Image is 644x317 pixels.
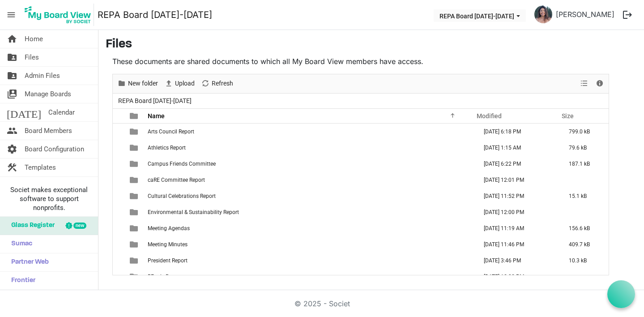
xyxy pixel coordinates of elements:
button: REPA Board 2025-2026 dropdownbutton [434,9,526,22]
td: August 19, 2025 11:46 PM column header Modified [474,236,559,253]
button: View dropdownbutton [579,78,589,89]
button: New folder [116,78,160,89]
td: checkbox [113,269,124,285]
span: Partner Web [7,253,49,271]
td: August 23, 2025 11:52 PM column header Modified [474,188,559,204]
span: folder_shared [7,67,17,85]
span: settings [7,140,17,158]
td: is template cell column header Size [559,269,609,285]
td: August 20, 2025 3:46 PM column header Modified [474,253,559,269]
td: checkbox [113,220,124,236]
td: checkbox [113,140,124,156]
td: caRE Committee Report is template cell column header Name [145,172,474,188]
td: is template cell column header type [124,124,145,140]
td: Cultural Celebrations Report is template cell column header Name [145,188,474,204]
span: Meeting Agendas [148,225,190,231]
a: [PERSON_NAME] [552,5,618,23]
span: Meeting Minutes [148,241,188,248]
span: Arts Council Report [148,129,194,135]
span: Admin Files [25,67,60,85]
span: Upload [174,78,196,89]
a: © 2025 - Societ [294,299,350,308]
span: Board Configuration [25,140,84,158]
span: Home [25,30,43,48]
span: Athletics Report [148,145,186,151]
span: people [7,122,17,140]
td: REpals Report is template cell column header Name [145,269,474,285]
span: [DATE] [7,103,41,121]
div: Upload [161,74,198,93]
td: is template cell column header type [124,172,145,188]
h3: Files [106,37,637,52]
td: is template cell column header type [124,269,145,285]
td: checkbox [113,156,124,172]
span: Frontier [7,272,35,290]
span: Name [148,112,165,120]
td: 156.6 kB is template cell column header Size [559,220,609,236]
td: checkbox [113,172,124,188]
span: New folder [127,78,159,89]
button: logout [618,5,637,24]
td: 15.1 kB is template cell column header Size [559,188,609,204]
div: View [577,74,592,93]
span: Glass Register [7,217,55,235]
td: August 25, 2025 11:19 AM column header Modified [474,220,559,236]
td: Environmental & Sustainability Report is template cell column header Name [145,204,474,220]
span: Calendar [48,103,75,121]
a: REPA Board [DATE]-[DATE] [98,6,212,24]
span: menu [3,6,20,23]
div: Details [592,74,607,93]
td: 187.1 kB is template cell column header Size [559,156,609,172]
td: is template cell column header Size [559,204,609,220]
span: Societ makes exceptional software to support nonprofits. [4,185,94,212]
div: new [73,223,86,229]
span: President Report [148,257,188,264]
span: Sumac [7,235,32,253]
td: 409.7 kB is template cell column header Size [559,236,609,253]
td: August 23, 2025 1:15 AM column header Modified [474,140,559,156]
img: YcOm1LtmP80IA-PKU6h1PJ--Jn-4kuVIEGfr0aR6qQTzM5pdw1I7-_SZs6Ee-9uXvl2a8gAPaoRLVNHcOWYtXg_thumb.png [534,5,552,23]
td: Campus Friends Committee is template cell column header Name [145,156,474,172]
td: August 25, 2025 6:22 PM column header Modified [474,156,559,172]
p: These documents are shared documents to which all My Board View members have access. [112,56,609,67]
img: My Board View Logo [22,4,94,26]
span: folder_shared [7,48,17,66]
td: August 15, 2025 12:02 PM column header Modified [474,269,559,285]
td: checkbox [113,204,124,220]
span: Modified [477,112,502,120]
td: 79.6 kB is template cell column header Size [559,140,609,156]
span: construction [7,158,17,176]
td: checkbox [113,236,124,253]
td: August 15, 2025 12:00 PM column header Modified [474,204,559,220]
button: Upload [163,78,196,89]
td: President Report is template cell column header Name [145,253,474,269]
span: home [7,30,17,48]
td: is template cell column header type [124,204,145,220]
td: Arts Council Report is template cell column header Name [145,124,474,140]
td: 799.0 kB is template cell column header Size [559,124,609,140]
td: is template cell column header type [124,140,145,156]
td: 10.3 kB is template cell column header Size [559,253,609,269]
td: checkbox [113,188,124,204]
td: checkbox [113,253,124,269]
span: Campus Friends Committee [148,161,216,167]
span: REpals Report [148,274,181,280]
td: is template cell column header type [124,253,145,269]
span: Refresh [211,78,234,89]
button: Refresh [200,78,235,89]
td: is template cell column header type [124,236,145,253]
span: Size [562,112,574,120]
span: Cultural Celebrations Report [148,193,216,199]
td: is template cell column header Size [559,172,609,188]
td: is template cell column header type [124,220,145,236]
td: is template cell column header type [124,156,145,172]
td: is template cell column header type [124,188,145,204]
span: caRE Committee Report [148,177,205,183]
span: REPA Board [DATE]-[DATE] [116,95,193,107]
span: Manage Boards [25,85,71,103]
td: Meeting Minutes is template cell column header Name [145,236,474,253]
div: New folder [114,74,161,93]
span: Files [25,48,39,66]
td: August 25, 2025 6:18 PM column header Modified [474,124,559,140]
a: My Board View Logo [22,4,98,26]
